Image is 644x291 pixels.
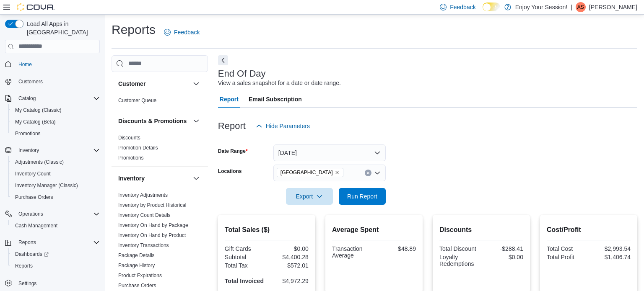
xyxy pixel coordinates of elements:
span: My Catalog (Classic) [12,105,100,115]
span: Report [220,91,239,108]
h3: Inventory [118,174,145,183]
h2: Discounts [439,225,523,235]
p: Enjoy Your Session! [515,2,568,12]
div: $1,406.74 [590,254,631,260]
h2: Cost/Profit [547,225,631,235]
button: [DATE] [273,144,386,161]
div: $4,972.29 [268,278,309,284]
div: Total Cost [547,245,587,252]
span: Package Details [118,252,155,259]
div: Gift Cards [225,245,265,252]
a: Purchase Orders [118,283,156,288]
span: Export [291,188,328,205]
span: Cash Management [12,221,100,231]
button: My Catalog (Classic) [8,104,103,116]
span: Feedback [174,28,200,36]
a: Reports [12,261,36,271]
span: Purchase Orders [12,192,100,202]
input: Dark Mode [483,3,500,11]
button: Inventory [191,173,201,183]
span: Inventory by Product Historical [118,202,187,209]
span: Inventory [15,145,100,155]
span: Home [18,61,32,68]
span: Reports [18,239,36,246]
span: My Catalog (Classic) [15,107,62,113]
button: Export [286,188,333,205]
button: Adjustments (Classic) [8,156,103,168]
span: My Catalog (Beta) [15,118,56,125]
span: Dark Mode [483,11,483,12]
span: Promotions [118,155,144,161]
a: Inventory On Hand by Package [118,222,188,228]
button: Settings [2,277,103,289]
div: Total Tax [225,262,265,269]
span: Run Report [347,192,377,201]
span: Hide Parameters [266,122,310,130]
button: Operations [2,208,103,220]
span: Customer Queue [118,97,156,104]
a: Promotions [118,155,144,161]
div: Total Discount [439,245,480,252]
span: Dashboards [12,249,100,259]
button: Inventory [2,144,103,156]
span: Inventory Adjustments [118,192,168,198]
div: $572.01 [268,262,309,269]
button: Clear input [365,170,371,176]
a: Customer Queue [118,98,156,103]
span: Customers [15,76,100,87]
span: Operations [15,209,100,219]
span: Settings [15,278,100,288]
span: Home [15,59,100,70]
img: Cova [17,3,55,11]
span: Catalog [18,95,36,102]
div: Transaction Average [332,245,372,259]
div: View a sales snapshot for a date or date range. [218,79,341,88]
button: Reports [8,260,103,272]
a: Feedback [161,24,203,41]
button: Remove North York from selection in this group [335,170,340,175]
button: Discounts & Promotions [191,116,201,126]
button: Discounts & Promotions [118,117,190,125]
span: Inventory Count [12,169,100,179]
a: Adjustments (Classic) [12,157,67,167]
a: Promotion Details [118,145,158,151]
a: My Catalog (Classic) [12,105,65,115]
a: Inventory by Product Historical [118,202,187,208]
a: Dashboards [12,249,52,259]
button: Catalog [2,93,103,104]
span: Catalog [15,93,100,103]
a: Promotions [12,129,44,139]
button: Promotions [8,128,103,139]
div: Discounts & Promotions [112,133,208,166]
span: Adjustments (Classic) [15,159,64,165]
a: Home [15,59,35,70]
a: Inventory Count Details [118,212,171,218]
h3: Customer [118,80,145,88]
span: Inventory Manager (Classic) [15,182,78,189]
a: Package History [118,263,155,268]
button: Open list of options [374,170,381,176]
button: My Catalog (Beta) [8,116,103,128]
span: Package History [118,262,155,269]
a: Customers [15,77,46,87]
span: Operations [18,211,43,217]
div: Loyalty Redemptions [439,254,480,267]
span: Reports [12,261,100,271]
button: Customer [191,79,201,89]
div: $4,400.28 [268,254,309,260]
a: Inventory Manager (Classic) [12,180,81,191]
span: Load All Apps in [GEOGRAPHIC_DATA] [23,20,100,36]
label: Locations [218,168,242,175]
button: Cash Management [8,220,103,232]
a: Inventory On Hand by Product [118,232,186,238]
button: Purchase Orders [8,191,103,203]
span: Settings [18,280,36,287]
div: Subtotal [225,254,265,260]
button: Catalog [15,93,39,103]
span: Customers [18,78,43,85]
div: $0.00 [483,254,523,260]
span: Purchase Orders [15,194,53,201]
button: Home [2,58,103,70]
span: Promotions [12,129,100,139]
